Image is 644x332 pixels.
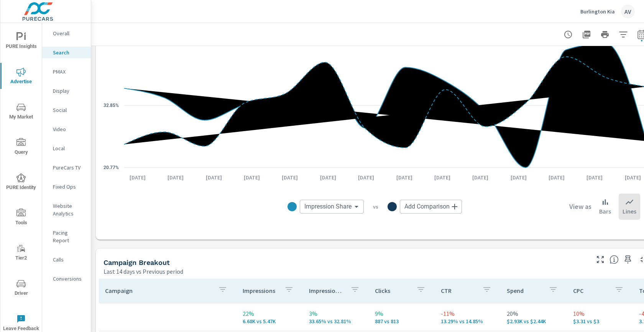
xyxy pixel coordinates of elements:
span: Tier2 [3,244,39,263]
p: [DATE] [543,174,570,181]
div: Add Comparison [400,200,462,214]
p: PureCars TV [53,164,85,171]
div: Social [42,104,91,116]
p: Website Analytics [53,202,85,217]
p: [DATE] [353,174,379,181]
p: Social [53,106,85,114]
span: PURE Insights [3,32,39,51]
span: Impression Share [304,203,352,210]
p: 9% [375,309,429,318]
div: Website Analytics [42,200,91,219]
p: Impressions [243,287,278,294]
span: This is a summary of Search performance results by campaign. Each column can be sorted. [609,255,619,264]
p: vs [364,203,388,210]
p: Impression Share [309,287,344,294]
p: Video [53,125,85,133]
div: Fixed Ops [42,181,91,192]
div: AV [621,5,635,18]
span: My Market [3,103,39,122]
p: Bars [599,207,611,216]
p: CTR [441,287,476,294]
p: [DATE] [276,174,303,181]
p: [DATE] [429,174,456,181]
p: Local [53,145,85,152]
div: Search [42,47,91,58]
p: [DATE] [315,174,342,181]
div: Overall [42,28,91,39]
div: Calls [42,254,91,265]
div: Local [42,143,91,154]
div: PMAX [42,66,91,77]
button: Make Fullscreen [594,253,606,266]
span: Tools [3,209,39,227]
p: Lines [623,207,636,216]
p: Pacing Report [53,229,85,244]
h5: Campaign Breakout [103,258,170,266]
p: -11% [441,309,495,318]
p: PMAX [53,68,85,76]
p: Campaign [105,287,212,294]
span: PURE Identity [3,173,39,192]
div: Impression Share [300,200,364,214]
span: Advertise [3,67,39,86]
p: $3.31 vs $3 [573,318,627,324]
p: 22% [243,309,296,318]
p: 33.65% vs 32.81% [309,318,363,324]
p: 20% [507,309,560,318]
text: 32.85% [103,103,119,108]
button: Apply Filters [616,27,631,42]
p: 887 vs 813 [375,318,429,324]
div: Video [42,123,91,135]
button: Print Report [597,27,613,42]
p: Conversions [53,275,85,283]
div: PureCars TV [42,162,91,173]
p: [DATE] [391,174,418,181]
p: [DATE] [200,174,227,181]
p: [DATE] [581,174,608,181]
p: [DATE] [124,174,151,181]
p: [DATE] [467,174,494,181]
p: [DATE] [162,174,189,181]
span: Driver [3,279,39,298]
p: Burlington Kia [580,8,615,15]
p: 6,676 vs 5,473 [243,318,296,324]
p: Clicks [375,287,410,294]
div: Display [42,85,91,97]
p: Spend [507,287,542,294]
p: [DATE] [505,174,532,181]
span: Add Comparison [404,203,450,210]
text: 20.77% [103,165,119,170]
div: Pacing Report [42,227,91,246]
p: 10% [573,309,627,318]
p: $2,933.97 vs $2,436.67 [507,318,560,324]
div: Conversions [42,273,91,284]
p: Last 14 days vs Previous period [103,267,183,276]
p: 3% [309,309,363,318]
p: CPC [573,287,608,294]
p: Fixed Ops [53,183,85,191]
span: Query [3,138,39,157]
button: "Export Report to PDF" [579,27,594,42]
p: Calls [53,256,85,263]
p: Overall [53,30,85,37]
p: 13.29% vs 14.85% [441,318,495,324]
p: Search [53,49,85,56]
h6: View as [569,203,591,210]
span: Save this to your personalized report [622,253,634,266]
p: Display [53,87,85,95]
p: [DATE] [238,174,265,181]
